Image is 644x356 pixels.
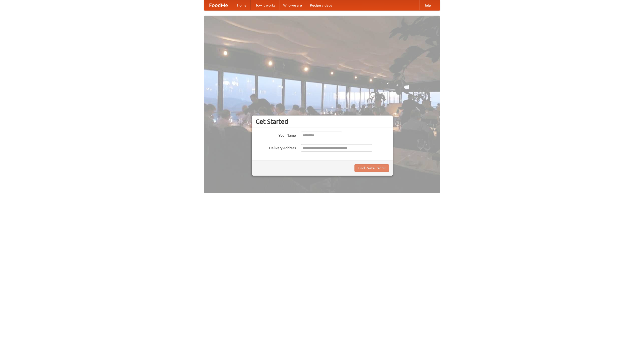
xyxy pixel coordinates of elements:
label: Delivery Address [256,144,296,150]
button: Find Restaurants! [354,164,389,172]
label: Your Name [256,132,296,138]
a: FoodMe [204,0,233,10]
h3: Get Started [256,118,389,125]
a: Recipe videos [306,0,336,10]
a: Who we are [279,0,306,10]
a: Help [419,0,435,10]
a: How it works [251,0,279,10]
a: Home [233,0,251,10]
